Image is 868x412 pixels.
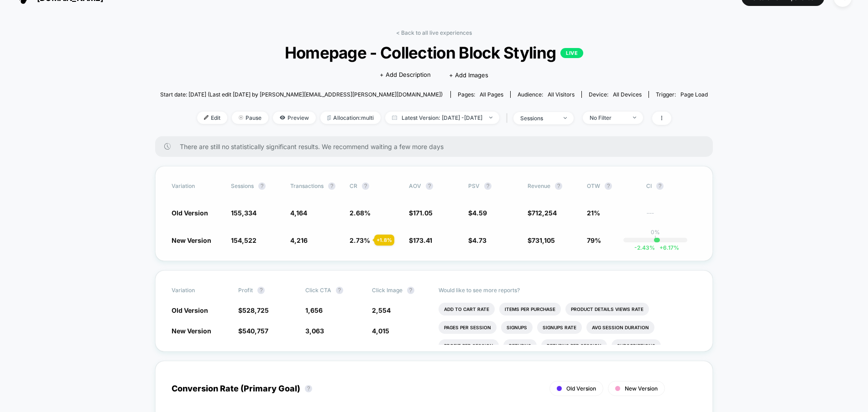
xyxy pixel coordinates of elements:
li: Returns [503,339,537,352]
span: 1,656 [305,306,323,314]
span: 528,725 [242,306,269,314]
li: Avg Session Duration [586,321,654,334]
span: + Add Description [380,70,431,80]
span: New Version [172,327,211,335]
span: + Add Images [449,71,488,79]
button: ? [407,287,414,294]
button: ? [484,182,492,190]
span: 540,757 [242,327,268,335]
span: 173.41 [413,236,432,244]
span: all pages [480,91,503,98]
li: Signups Rate [537,321,582,334]
button: ? [258,182,266,190]
p: Would like to see more reports? [439,287,696,294]
span: Transactions [290,182,324,189]
span: -2.43 % [634,244,655,251]
span: Variation [172,287,222,294]
span: Page Load [680,91,708,98]
div: No Filter [590,114,626,121]
span: $ [528,236,555,244]
button: ? [336,287,343,294]
span: $ [238,306,269,314]
span: Edit [197,112,227,124]
span: --- [646,210,696,217]
button: ? [362,182,369,190]
span: Old Version [566,385,596,392]
span: All Visitors [548,91,575,98]
li: Subscriptions [612,339,661,352]
span: AOV [409,182,421,189]
span: $ [409,236,432,244]
span: Click Image [372,287,403,294]
span: Start date: [DATE] (Last edit [DATE] by [PERSON_NAME][EMAIL_ADDRESS][PERSON_NAME][DOMAIN_NAME]) [160,91,443,98]
img: end [564,117,567,119]
span: Click CTA [305,287,331,294]
span: 4,015 [372,327,389,335]
img: calendar [392,115,397,120]
span: 6.17 % [655,244,679,251]
span: 2.73 % [350,236,370,244]
span: OTW [587,182,637,190]
span: 2,554 [372,306,391,314]
img: edit [204,115,209,120]
a: < Back to all live experiences [396,29,472,36]
span: Sessions [231,182,254,189]
button: ? [305,385,312,392]
span: 171.05 [413,209,433,217]
span: Homepage - Collection Block Styling [188,43,680,62]
div: Audience: [518,91,575,98]
li: Pages Per Session [439,321,497,334]
span: 4.73 [472,236,486,244]
span: 731,105 [532,236,555,244]
div: Pages: [458,91,503,98]
button: ? [605,182,612,190]
li: Add To Cart Rate [439,303,495,316]
img: end [633,117,636,118]
li: Profit Per Session [439,339,499,352]
p: LIVE [560,48,583,58]
span: 4,164 [290,209,307,217]
li: Returns Per Session [541,339,607,352]
span: Variation [172,182,222,190]
span: 21% [587,209,600,217]
span: all devices [613,91,642,98]
span: Allocation: multi [320,112,381,124]
button: ? [555,182,562,190]
span: Device: [581,91,648,98]
span: $ [528,209,557,217]
li: Signups [501,321,533,334]
span: $ [238,327,268,335]
span: | [504,112,513,125]
span: + [659,244,663,251]
span: $ [468,209,487,217]
span: New Version [625,385,658,392]
span: Revenue [528,182,550,189]
span: Old Version [172,306,208,314]
span: $ [409,209,433,217]
button: ? [426,182,433,190]
span: PSV [468,182,480,189]
span: Latest Version: [DATE] - [DATE] [385,112,499,124]
button: ? [257,287,265,294]
img: end [489,117,492,118]
li: Items Per Purchase [499,303,561,316]
div: Trigger: [656,91,708,98]
span: New Version [172,236,211,244]
p: 0% [651,229,660,235]
div: + 1.8 % [374,235,394,246]
span: There are still no statistically significant results. We recommend waiting a few more days [180,143,695,150]
span: Profit [238,287,253,294]
div: sessions [520,115,557,122]
span: 3,063 [305,327,324,335]
span: 79% [587,236,601,244]
span: Old Version [172,209,208,217]
span: 155,334 [231,209,256,217]
span: 4,216 [290,236,308,244]
span: $ [468,236,486,244]
img: end [239,115,243,120]
span: Preview [273,112,316,124]
span: 154,522 [231,236,256,244]
span: 712,254 [532,209,557,217]
img: rebalance [327,115,331,120]
span: 4.59 [472,209,487,217]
